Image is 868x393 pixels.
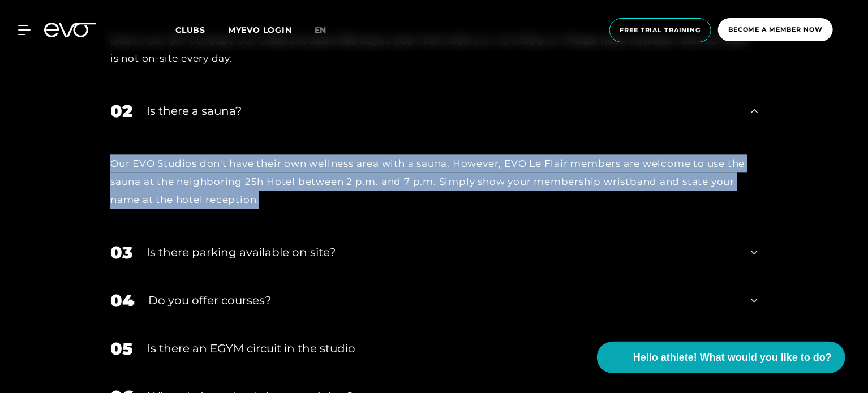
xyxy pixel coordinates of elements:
[228,25,292,35] a: MYEVO LOGIN
[110,242,132,263] font: 03
[633,352,832,363] font: Hello athlete! What would you like to do?
[597,342,845,373] button: Hello athlete! What would you like to do?
[620,26,701,34] font: Free trial training
[715,18,836,42] a: Become a member now
[110,338,133,359] font: 05
[175,24,228,35] a: Clubs
[315,25,327,35] font: en
[175,25,205,35] font: Clubs
[110,290,134,311] font: 04
[147,245,336,259] font: Is there parking available on site?
[147,104,242,118] font: Is there a sauna?
[606,18,715,42] a: Free trial training
[315,24,341,37] a: en
[147,342,355,355] font: Is there an EGYM circuit in the studio
[110,101,132,122] font: 02
[110,158,745,206] font: Our EVO Studios don't have their own wellness area with a sauna. However, EVO Le Flair members ar...
[728,25,823,33] font: Become a member now
[148,293,271,307] font: Do you offer courses?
